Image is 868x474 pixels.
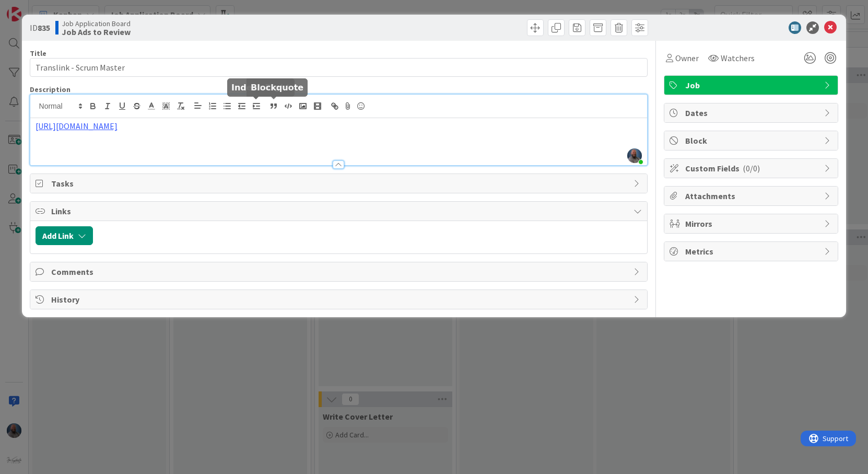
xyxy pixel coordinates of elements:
[627,148,642,163] img: MjtiY7kdkkRCzCJgzYhmOLTBOrfnjzbK.png
[685,190,819,202] span: Attachments
[30,85,71,94] span: Description
[685,134,819,147] span: Block
[30,49,46,58] label: Title
[51,293,629,306] span: History
[685,79,819,91] span: Job
[685,217,819,230] span: Mirrors
[51,265,629,278] span: Comments
[675,52,699,64] span: Owner
[62,28,131,36] b: Job Ads to Review
[22,2,48,14] span: Support
[685,107,819,119] span: Dates
[51,177,629,190] span: Tasks
[62,19,131,28] span: Job Application Board
[38,22,50,33] b: 835
[721,52,755,64] span: Watchers
[743,163,760,174] span: ( 0/0 )
[36,226,93,245] button: Add Link
[36,121,118,131] a: [URL][DOMAIN_NAME]
[30,21,50,34] span: ID
[251,83,303,93] h5: Blockquote
[685,162,819,175] span: Custom Fields
[51,205,629,217] span: Links
[30,58,648,77] input: type card name here...
[231,83,290,93] h5: Indent Right
[685,245,819,258] span: Metrics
